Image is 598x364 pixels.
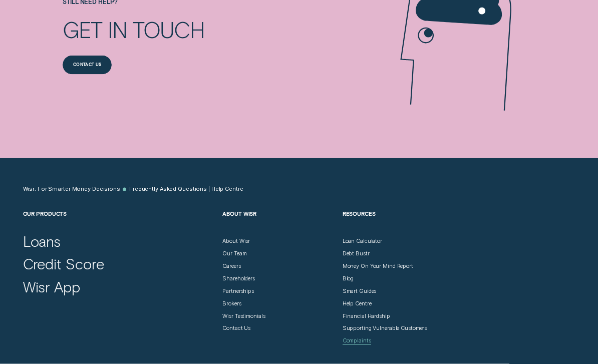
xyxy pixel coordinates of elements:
[343,263,413,270] a: Money On Your Mind Report
[63,18,245,56] h2: Get in touch
[222,325,250,332] a: Contact Us
[222,275,255,282] a: Shareholders
[23,186,120,193] a: Wisr: For Smarter Money Decisions
[222,210,335,238] h2: About Wisr
[343,238,382,245] a: Loan Calculator
[343,313,390,320] a: Financial Hardship
[63,56,112,74] button: Contact us
[23,232,61,250] a: Loans
[222,250,246,257] a: Our Team
[129,186,243,193] a: Frequently Asked Questions | Help Centre
[343,337,371,344] a: Complaints
[343,210,455,238] h2: Resources
[343,300,372,307] a: Help Centre
[343,325,427,332] a: Supporting Vulnerable Customers
[343,250,370,257] a: Debt Bustr
[343,288,377,295] a: Smart Guides
[222,238,250,245] a: About Wisr
[23,278,80,296] a: Wisr App
[222,313,265,320] a: Wisr Testimonials
[222,300,241,307] a: Brokers
[23,210,216,238] h2: Our Products
[23,255,104,273] a: Credit Score
[222,263,240,270] a: Careers
[222,288,254,295] a: Partnerships
[343,275,354,282] a: Blog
